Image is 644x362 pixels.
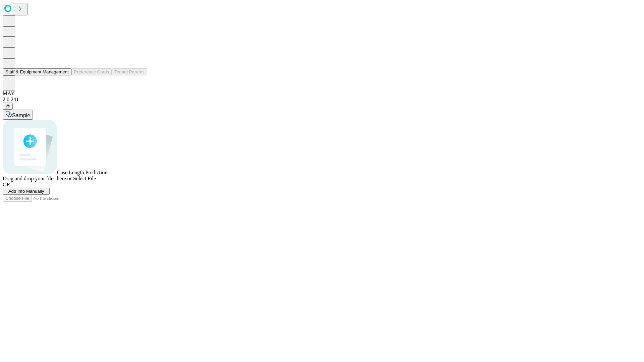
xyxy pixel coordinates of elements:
span: Sample [12,113,30,118]
span: @ [5,104,10,109]
button: Add Info Manually [3,188,50,195]
button: Sample [3,110,33,120]
button: Preference Cards [71,68,112,75]
button: @ [3,103,13,110]
span: Drag and drop your files here or [3,176,72,181]
button: Tenant Params [112,68,147,75]
span: Add Info Manually [8,189,44,194]
div: 2.0.241 [3,97,641,103]
div: MAY [3,90,641,97]
span: OR [3,182,10,187]
button: Staff & Equipment Management [3,68,71,75]
span: Select File [73,176,96,181]
span: Case Length Prediction [57,170,107,175]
